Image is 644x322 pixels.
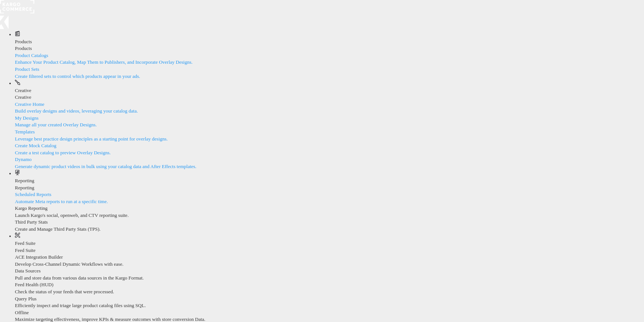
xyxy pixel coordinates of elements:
[15,302,644,309] div: Efficiently inspect and triage large product catalog files using SQL.
[15,115,644,129] a: My DesignsManage all your created Overlay Designs.
[15,240,35,246] span: Feed Suite
[15,184,644,192] div: Reporting
[15,212,644,219] div: Launch Kargo's social, openweb, and CTV reporting suite.
[15,142,644,149] div: Create Mock Catalog
[15,73,644,80] div: Create filtered sets to control which products appear in your ads.
[15,94,644,101] div: Creative
[15,156,644,163] div: Dynamo
[15,261,644,268] div: Develop Cross-Channel Dynamic Workflows with ease.
[15,136,644,143] div: Leverage best practice design principles as a starting point for overlay designs.
[15,115,644,122] div: My Designs
[15,39,32,44] span: Products
[15,52,644,59] div: Product Catalogs
[15,129,644,142] a: TemplatesLeverage best practice design principles as a starting point for overlay designs.
[15,288,644,296] div: Check the status of your feeds that were processed.
[15,156,644,170] a: DynamoGenerate dynamic product videos in bulk using your catalog data and After Effects templates.
[15,59,644,66] div: Enhance Your Product Catalog, Map Them to Publishers, and Incorporate Overlay Designs.
[15,149,644,157] div: Create a test catalog to preview Overlay Designs.
[15,88,31,93] span: Creative
[15,275,644,282] div: Pull and store data from various data sources in the Kargo Format.
[15,219,644,226] div: Third Party Stats
[15,226,644,233] div: Create and Manage Third Party Stats (TPS).
[15,268,644,275] div: Data Sources
[15,191,644,198] div: Scheduled Reports
[15,198,644,205] div: Automate Meta reports to run at a specific time.
[15,309,644,316] div: Offline
[15,281,644,288] div: Feed Health (HUD)
[15,254,644,261] div: ACE Integration Builder
[15,66,644,80] a: Product SetsCreate filtered sets to control which products appear in your ads.
[15,205,644,212] div: Kargo Reporting
[15,101,644,115] a: Creative HomeBuild overlay designs and videos, leveraging your catalog data.
[15,129,644,136] div: Templates
[15,142,644,156] a: Create Mock CatalogCreate a test catalog to preview Overlay Designs.
[15,296,644,303] div: Query Plus
[15,66,644,73] div: Product Sets
[15,108,644,115] div: Build overlay designs and videos, leveraging your catalog data.
[15,163,644,170] div: Generate dynamic product videos in bulk using your catalog data and After Effects templates.
[15,52,644,66] a: Product CatalogsEnhance Your Product Catalog, Map Them to Publishers, and Incorporate Overlay Des...
[15,121,644,129] div: Manage all your created Overlay Designs.
[15,178,34,183] span: Reporting
[15,247,644,254] div: Feed Suite
[15,191,644,205] a: Scheduled ReportsAutomate Meta reports to run at a specific time.
[15,45,644,52] div: Products
[15,101,644,108] div: Creative Home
